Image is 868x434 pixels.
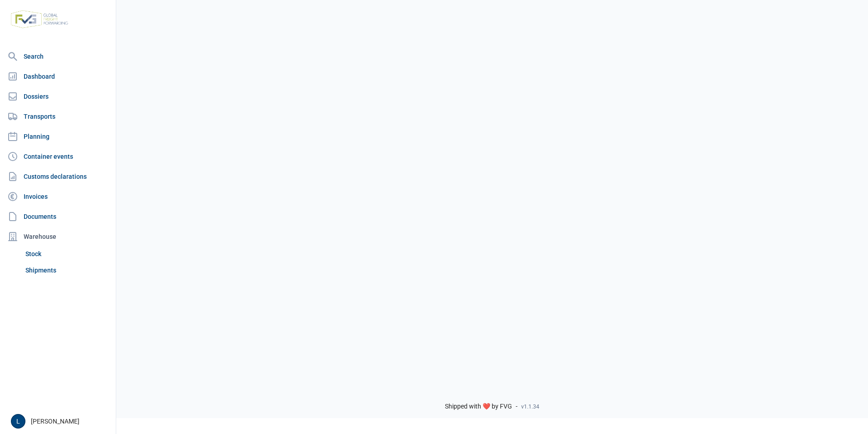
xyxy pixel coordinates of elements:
div: Warehouse [4,227,112,246]
a: Stock [22,246,112,262]
span: v1.1.34 [521,403,539,410]
img: FVG - Global freight forwarding [7,7,72,32]
a: Planning [4,127,112,146]
div: [PERSON_NAME] [11,414,110,429]
a: Customs declarations [4,167,112,186]
a: Invoices [4,187,112,206]
a: Transports [4,107,112,126]
a: Dashboard [4,67,112,86]
span: - [516,403,518,411]
button: L [11,414,25,429]
a: Documents [4,207,112,226]
a: Search [4,47,112,66]
a: Shipments [22,262,112,278]
a: Dossiers [4,87,112,106]
span: Shipped with ❤️ by FVG [445,403,512,411]
a: Container events [4,147,112,166]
